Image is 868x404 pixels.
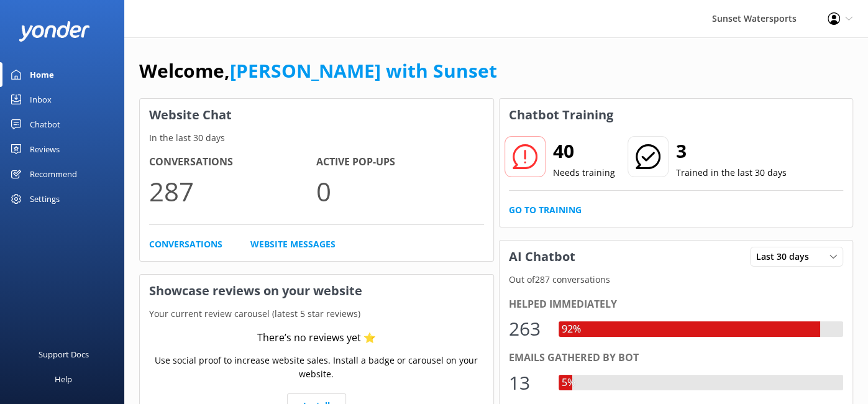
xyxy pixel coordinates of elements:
p: Your current review carousel (latest 5 star reviews) [140,307,493,321]
h3: Website Chat [140,99,493,131]
div: 263 [509,314,546,344]
p: 0 [316,170,483,212]
div: 92% [559,321,584,337]
p: In the last 30 days [140,131,493,145]
h1: Welcome, [139,56,497,86]
div: Emails gathered by bot [509,350,844,366]
div: Chatbot [30,112,60,137]
h3: AI Chatbot [500,241,585,273]
div: Help [55,367,72,392]
div: Reviews [30,137,60,162]
p: Trained in the last 30 days [676,166,787,180]
h3: Showcase reviews on your website [140,275,493,307]
a: Go to Training [509,203,582,217]
div: Support Docs [39,342,89,367]
div: Settings [30,186,60,211]
div: Recommend [30,162,77,186]
p: Use social proof to increase website sales. Install a badge or carousel on your website. [149,354,484,382]
p: 287 [149,170,316,212]
a: [PERSON_NAME] with Sunset [230,58,497,83]
h4: Conversations [149,154,316,170]
a: Website Messages [250,237,336,251]
a: Conversations [149,237,222,251]
h2: 40 [553,136,615,166]
div: There’s no reviews yet ⭐ [257,330,376,346]
p: Needs training [553,166,615,180]
span: Last 30 days [756,250,816,264]
div: Home [30,62,54,87]
div: Helped immediately [509,296,844,313]
div: Inbox [30,87,52,112]
h2: 3 [676,136,787,166]
h3: Chatbot Training [500,99,623,131]
div: 13 [509,368,546,398]
img: yonder-white-logo.png [19,21,90,42]
p: Out of 287 conversations [500,273,853,287]
div: 5% [559,375,578,391]
h4: Active Pop-ups [316,154,483,170]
